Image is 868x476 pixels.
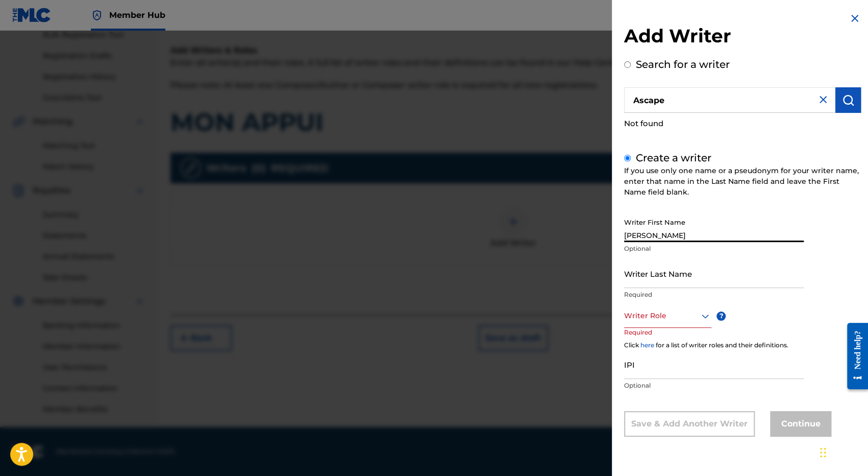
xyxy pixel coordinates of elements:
img: MLC Logo [12,8,52,22]
label: Search for a writer [636,58,730,70]
iframe: Chat Widget [817,427,868,476]
span: ? [716,312,726,321]
div: Not found [624,113,861,135]
input: Search writer's name or IPI Number [624,87,835,113]
img: Top Rightsholder [91,9,103,21]
div: Click for a list of writer roles and their definitions. [624,341,861,350]
img: close [817,93,829,106]
iframe: Resource Center [839,315,868,397]
img: Search Works [842,94,854,106]
p: Required [624,328,663,351]
label: Create a writer [636,152,711,164]
p: Optional [624,381,804,390]
h2: Add Writer [624,25,861,51]
p: Required [624,290,804,299]
div: If you use only one name or a pseudonym for your writer name, enter that name in the Last Name fi... [624,165,861,198]
p: Optional [624,244,804,253]
div: Drag [820,437,826,468]
a: here [640,341,654,349]
span: Member Hub [109,9,165,21]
